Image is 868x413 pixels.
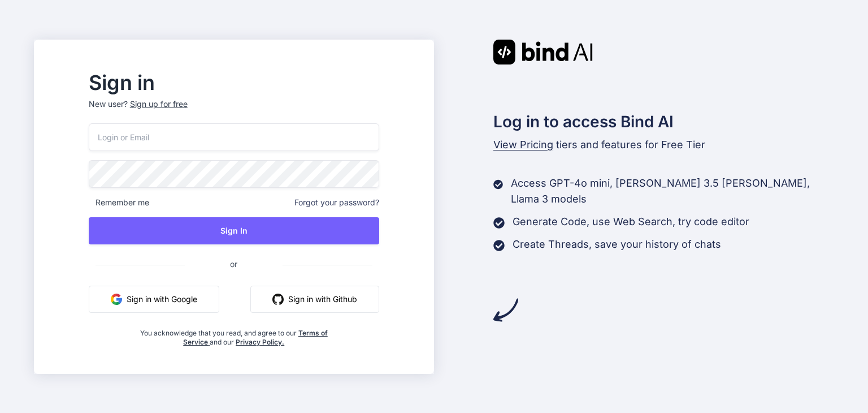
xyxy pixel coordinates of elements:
h2: Log in to access Bind AI [493,110,835,134]
a: Privacy Policy. [236,338,284,346]
h2: Sign in [89,74,379,92]
span: or [185,250,283,278]
div: You acknowledge that you read, and agree to our and our [137,322,331,347]
img: github [272,294,284,305]
p: tiers and features for Free Tier [493,137,835,153]
span: Forgot your password? [294,197,379,208]
a: Terms of Service [183,329,328,346]
div: Sign up for free [130,98,188,110]
span: View Pricing [493,139,553,150]
img: Bind AI logo [493,40,593,64]
input: Login or Email [89,123,379,151]
p: New user? [89,98,379,123]
p: Generate Code, use Web Search, try code editor [513,214,749,230]
img: google [111,294,122,305]
button: Sign in with Google [89,286,219,313]
button: Sign In [89,217,379,244]
img: arrow [493,298,518,322]
p: Access GPT-4o mini, [PERSON_NAME] 3.5 [PERSON_NAME], Llama 3 models [511,175,834,207]
span: Remember me [89,197,149,208]
button: Sign in with Github [250,286,379,313]
p: Create Threads, save your history of chats [513,236,721,252]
